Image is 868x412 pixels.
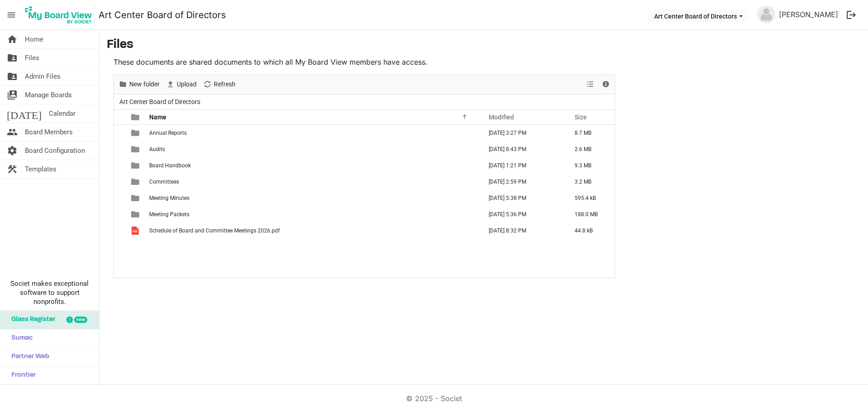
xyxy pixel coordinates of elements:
[213,79,236,90] span: Refresh
[7,160,18,178] span: construction
[565,206,615,223] td: 188.0 MB is template cell column header Size
[126,125,146,141] td: is template cell column header type
[146,206,479,223] td: Meeting Packets is template cell column header Name
[7,311,55,329] span: Glass Register
[842,5,861,24] button: logout
[7,366,36,384] span: Frontier
[565,223,615,239] td: 44.8 kB is template cell column header Size
[25,142,85,160] span: Board Configuration
[479,125,565,141] td: August 15, 2025 3:27 PM column header Modified
[74,317,87,323] div: new
[128,79,160,90] span: New folder
[126,174,146,190] td: is template cell column header type
[99,6,226,24] a: Art Center Board of Directors
[202,79,237,90] button: Refresh
[126,190,146,206] td: is template cell column header type
[149,162,191,169] span: Board Handbook
[25,67,61,85] span: Admin Files
[126,206,146,223] td: is template cell column header type
[4,279,95,306] span: Societ makes exceptional software to support nonprofits.
[146,190,479,206] td: Meeting Minutes is template cell column header Name
[114,157,126,174] td: checkbox
[126,141,146,157] td: is template cell column header type
[149,195,189,201] span: Meeting Minutes
[479,174,565,190] td: August 15, 2025 2:59 PM column header Modified
[585,79,595,90] button: View dropdownbutton
[117,79,161,90] button: New folder
[7,49,18,67] span: folder_shared
[757,5,775,24] img: no-profile-picture.svg
[3,6,20,24] span: menu
[118,96,202,108] span: Art Center Board of Directors
[7,123,18,141] span: people
[146,223,479,239] td: Schedule of Board and Committee Meetings 2026.pdf is template cell column header Name
[583,75,598,94] div: View
[7,104,42,123] span: [DATE]
[775,5,842,24] a: [PERSON_NAME]
[7,348,49,366] span: Partner Web
[575,114,587,121] span: Size
[176,79,198,90] span: Upload
[25,160,57,178] span: Templates
[406,394,462,403] a: © 2025 - Societ
[479,141,565,157] td: March 04, 2025 8:43 PM column header Modified
[25,30,43,48] span: Home
[115,75,163,94] div: New folder
[565,174,615,190] td: 3.2 MB is template cell column header Size
[126,223,146,239] td: is template cell column header type
[565,141,615,157] td: 2.6 MB is template cell column header Size
[565,157,615,174] td: 9.3 MB is template cell column header Size
[7,329,33,347] span: Sumac
[114,206,126,223] td: checkbox
[25,123,73,141] span: Board Members
[648,9,749,22] button: Art Center Board of Directors dropdownbutton
[146,174,479,190] td: Committees is template cell column header Name
[7,67,18,85] span: folder_shared
[565,190,615,206] td: 595.4 kB is template cell column header Size
[22,4,99,26] a: My Board View Logo
[114,141,126,157] td: checkbox
[149,114,166,121] span: Name
[114,223,126,239] td: checkbox
[149,227,280,234] span: Schedule of Board and Committee Meetings 2026.pdf
[200,75,239,94] div: Refresh
[479,190,565,206] td: June 06, 2025 5:38 PM column header Modified
[114,125,126,141] td: checkbox
[114,174,126,190] td: checkbox
[565,125,615,141] td: 8.7 MB is template cell column header Size
[149,130,187,136] span: Annual Reports
[7,142,18,160] span: settings
[22,4,95,26] img: My Board View Logo
[479,223,565,239] td: August 06, 2025 8:32 PM column header Modified
[146,141,479,157] td: Audits is template cell column header Name
[600,79,612,90] button: Details
[7,30,18,48] span: home
[479,206,565,223] td: June 06, 2025 5:36 PM column header Modified
[149,211,189,218] span: Meeting Packets
[479,157,565,174] td: August 21, 2025 1:21 PM column header Modified
[146,125,479,141] td: Annual Reports is template cell column header Name
[165,79,198,90] button: Upload
[146,157,479,174] td: Board Handbook is template cell column header Name
[598,75,613,94] div: Details
[49,104,75,123] span: Calendar
[114,190,126,206] td: checkbox
[7,86,18,104] span: switch_account
[489,114,514,121] span: Modified
[25,49,39,67] span: Files
[107,38,861,53] h3: Files
[126,157,146,174] td: is template cell column header type
[25,86,72,104] span: Manage Boards
[163,75,200,94] div: Upload
[149,146,165,152] span: Audits
[149,179,179,185] span: Committees
[113,57,615,67] p: These documents are shared documents to which all My Board View members have access.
